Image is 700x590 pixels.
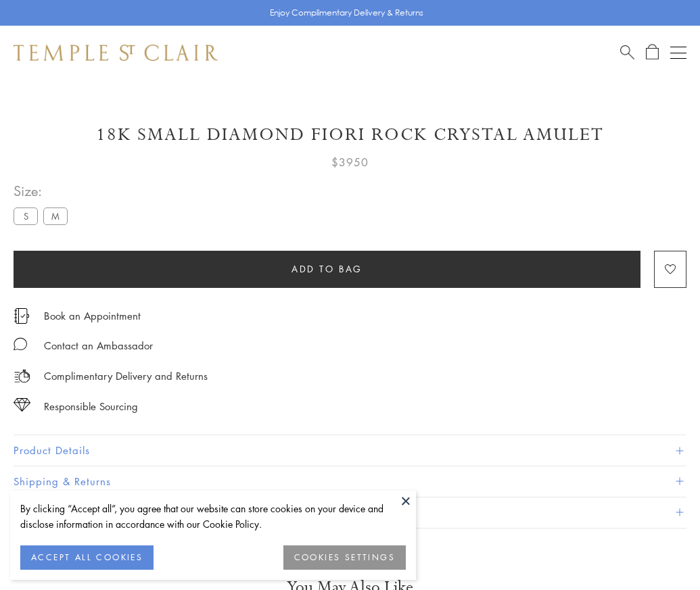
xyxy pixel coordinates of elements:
[14,251,640,288] button: Add to bag
[14,207,38,224] label: S
[20,545,154,570] button: ACCEPT ALL COOKIES
[14,466,686,497] button: Shipping & Returns
[44,398,138,415] div: Responsible Sourcing
[14,180,73,202] span: Size:
[14,368,30,385] img: icon_delivery.svg
[14,435,686,466] button: Product Details
[44,337,153,354] div: Contact an Ambassador
[14,398,30,412] img: icon_sourcing.svg
[270,6,423,20] p: Enjoy Complimentary Delivery & Returns
[283,545,406,570] button: COOKIES SETTINGS
[14,308,30,324] img: icon_appointment.svg
[14,337,27,351] img: MessageIcon-01_2.svg
[14,123,686,147] h1: 18K Small Diamond Fiori Rock Crystal Amulet
[14,45,218,61] img: Temple St. Clair
[670,45,686,61] button: Open navigation
[331,153,369,171] span: $3950
[620,44,634,61] a: Search
[44,308,141,323] a: Book an Appointment
[44,368,208,385] p: Complimentary Delivery and Returns
[291,262,363,276] span: Add to bag
[646,44,659,61] a: Open Shopping Bag
[43,207,68,224] label: M
[20,501,406,532] div: By clicking “Accept all”, you agree that our website can store cookies on your device and disclos...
